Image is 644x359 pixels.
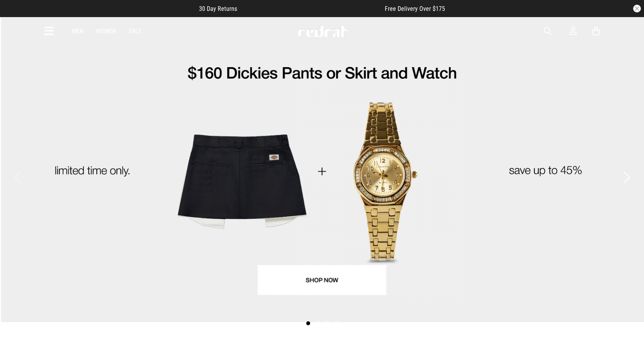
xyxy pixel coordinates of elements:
span: Free Delivery Over $175 [385,5,445,12]
img: Redrat logo [297,25,349,37]
span: 30 Day Returns [199,5,237,12]
a: Men [72,28,84,35]
a: Women [96,28,116,35]
iframe: Customer reviews powered by Trustpilot [253,5,369,12]
button: Previous slide [12,169,23,186]
a: Sale [129,28,141,35]
button: Next slide [621,169,632,186]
